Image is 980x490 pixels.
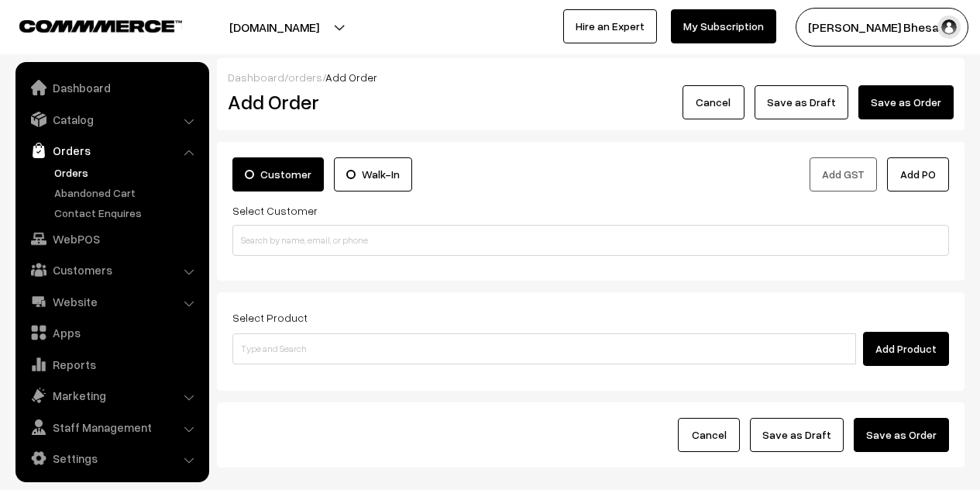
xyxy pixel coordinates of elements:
a: Orders [50,164,204,181]
a: Apps [19,319,204,347]
a: Marketing [19,381,204,409]
button: Cancel [678,418,740,452]
label: Walk-In [334,157,412,192]
input: Search by name, email, or phone [232,225,949,256]
button: [DOMAIN_NAME] [175,8,373,47]
a: My Subscription [671,9,776,43]
a: Abandoned Cart [50,185,204,201]
button: Save as Order [858,85,954,119]
button: Add GST [810,157,877,192]
button: Add Product [863,332,949,366]
span: Add Order [325,71,377,84]
button: [PERSON_NAME] Bhesani… [796,8,968,47]
a: Reports [19,350,204,378]
label: Select Product [232,309,308,326]
button: Cancel [683,85,744,119]
a: Settings [19,444,204,472]
img: user [937,16,961,39]
label: Select Customer [232,202,318,219]
div: / / [228,69,954,85]
img: COMMMERCE [19,20,182,32]
h2: Add Order [228,90,454,114]
a: Dashboard [19,74,204,102]
a: Orders [19,136,204,164]
a: Website [19,288,204,316]
button: Save as Order [854,418,949,452]
button: Save as Draft [755,85,848,119]
a: Catalog [19,105,204,133]
a: Staff Management [19,413,204,441]
input: Type and Search [232,333,856,364]
a: COMMMERCE [19,16,155,34]
button: Save as Draft [750,418,844,452]
a: Contact Enquires [50,205,204,221]
a: Hire an Expert [563,9,657,43]
label: Customer [232,157,324,192]
a: WebPOS [19,225,204,253]
a: orders [288,71,322,84]
a: Customers [19,256,204,284]
a: Dashboard [228,71,284,84]
button: Add PO [887,157,949,192]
